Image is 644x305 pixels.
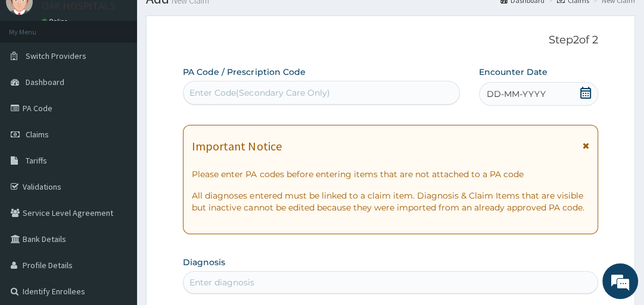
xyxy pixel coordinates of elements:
[6,190,227,231] textarea: Type your message and hit 'Enter'
[192,168,589,180] p: Please enter PA codes before entering items that are not attached to a PA code
[192,140,281,153] h1: Important Notice
[69,82,164,202] span: We're online!
[42,1,116,11] p: OAK HOSPITALS
[189,276,254,288] div: Enter diagnosis
[195,6,224,34] div: Minimize live chat window
[22,59,48,89] img: d_794563401_company_1708531726252_794563401
[183,256,225,268] label: Diagnosis
[26,155,47,166] span: Tariffs
[189,87,329,99] div: Enter Code(Secondary Care Only)
[62,67,200,82] div: Chat with us now
[487,88,546,100] span: DD-MM-YYYY
[26,129,49,140] span: Claims
[192,190,589,213] p: All diagnoses entered must be linked to a claim item. Diagnosis & Claim Items that are visible bu...
[479,66,547,78] label: Encounter Date
[183,34,598,47] p: Step 2 of 2
[26,51,86,61] span: Switch Providers
[183,66,305,78] label: PA Code / Prescription Code
[42,17,70,26] a: Online
[26,77,64,87] span: Dashboard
